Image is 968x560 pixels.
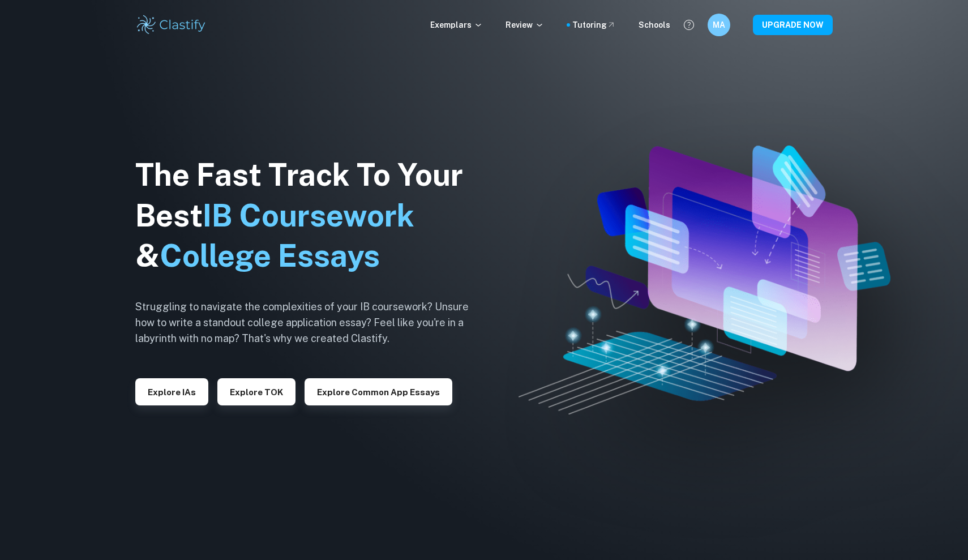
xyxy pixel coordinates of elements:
button: MA [708,14,730,36]
h6: Struggling to navigate the complexities of your IB coursework? Unsure how to write a standout col... [135,299,486,347]
img: Clastify logo [135,14,207,36]
a: Explore TOK [217,386,295,397]
a: Explore IAs [135,386,208,397]
button: Explore IAs [135,378,208,405]
p: Exemplars [430,19,483,31]
span: College Essays [160,238,380,273]
p: Review [506,19,544,31]
span: IB Coursework [203,198,414,233]
button: Explore TOK [217,378,295,405]
a: Schools [639,19,670,31]
button: Explore Common App essays [305,378,452,405]
h6: MA [713,19,726,31]
button: Help and Feedback [679,15,699,35]
a: Explore Common App essays [305,386,452,397]
h1: The Fast Track To Your Best & [135,155,486,277]
img: Clastify hero [519,146,890,414]
a: Tutoring [572,19,616,31]
button: UPGRADE NOW [753,15,833,35]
